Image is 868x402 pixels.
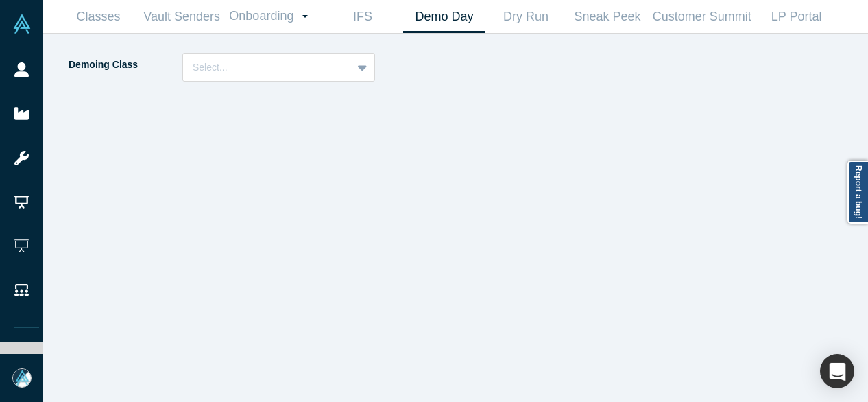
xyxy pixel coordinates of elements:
[322,1,403,33] a: IFS
[12,14,32,34] img: Alchemist Vault Logo
[139,1,224,33] a: Vault Senders
[58,1,139,33] a: Classes
[224,1,322,32] a: Onboarding
[485,1,566,33] a: Dry Run
[403,1,485,33] a: Demo Day
[648,1,756,33] a: Customer Summit
[566,1,648,33] a: Sneak Peek
[67,53,182,77] label: Demoing Class
[756,1,837,33] a: LP Portal
[847,161,868,224] a: Report a bug!
[12,368,32,388] img: Mia Scott's Account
